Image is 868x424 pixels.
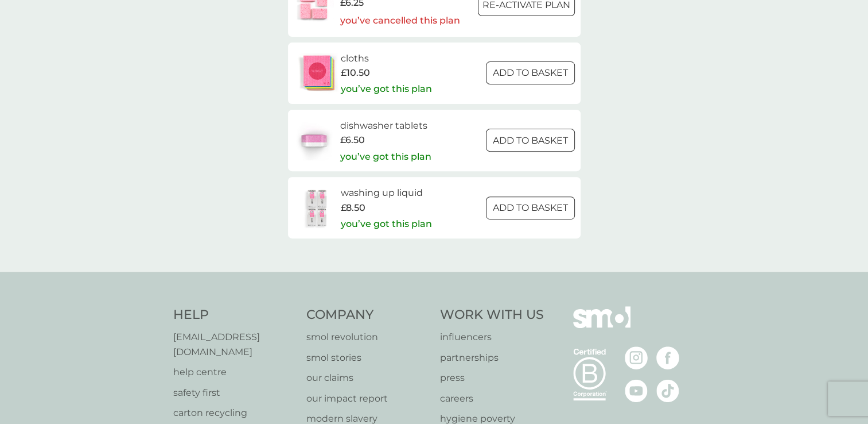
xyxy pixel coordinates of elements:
p: you’ve got this plan [340,149,431,164]
img: smol [573,306,630,345]
img: cloths [294,53,341,93]
img: visit the smol Facebook page [656,346,679,369]
p: you’ve got this plan [341,217,432,232]
a: partnerships [440,350,544,365]
h4: Company [306,306,429,324]
a: carton recycling [173,406,295,421]
h4: Help [173,306,295,324]
a: smol revolution [306,330,429,345]
a: press [440,371,544,386]
a: smol stories [306,350,429,365]
p: you’ve cancelled this plan [340,13,460,28]
a: [EMAIL_ADDRESS][DOMAIN_NAME] [173,330,295,359]
p: you’ve got this plan [341,82,432,97]
span: £10.50 [341,65,370,80]
h6: cloths [341,51,432,66]
img: visit the smol Youtube page [625,379,648,402]
p: ADD TO BASKET [493,201,568,215]
a: safety first [173,386,295,400]
a: careers [440,391,544,406]
button: ADD TO BASKET [486,61,575,84]
p: ADD TO BASKET [493,65,568,80]
a: our claims [306,371,429,386]
h4: Work With Us [440,306,544,324]
p: ADD TO BASKET [493,133,568,148]
img: visit the smol Tiktok page [656,379,679,402]
img: visit the smol Instagram page [625,346,648,369]
button: ADD TO BASKET [486,196,575,219]
h6: dishwasher tablets [340,118,431,133]
a: influencers [440,330,544,345]
h6: washing up liquid [341,186,432,201]
img: dishwasher tablets [294,120,334,160]
span: £8.50 [341,201,365,215]
a: help centre [173,365,295,380]
a: our impact report [306,391,429,406]
span: £6.50 [340,133,365,148]
button: ADD TO BASKET [486,129,575,152]
img: washing up liquid [294,188,341,228]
